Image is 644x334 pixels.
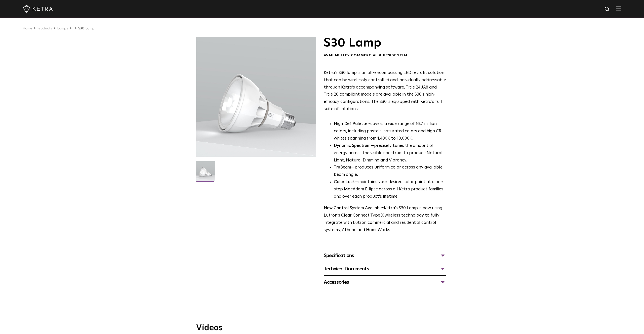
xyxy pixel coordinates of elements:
[324,265,446,273] div: Technical Documents
[23,5,53,13] img: ketra-logo-2019-white
[324,206,384,210] strong: New Control System Available:
[324,71,446,111] span: Ketra’s S30 lamp is an all-encompassing LED retrofit solution that can be wirelessly controlled a...
[334,179,446,200] li: —maintains your desired color point at a one step MacAdam Ellipse across all Ketra product famili...
[37,27,52,30] a: Products
[334,120,446,142] p: covers a wide range of 16.7 million colors, including pastels, saturated colors and high CRI whit...
[334,180,355,184] strong: Color Lock
[324,37,446,49] h1: S30 Lamp
[604,6,611,13] img: search icon
[324,252,446,260] div: Specifications
[324,53,446,58] div: Availability:
[324,205,446,234] p: Ketra’s S30 Lamp is now using Lutron’s Clear Connect Type X wireless technology to fully integrat...
[196,324,448,332] h3: Videos
[57,27,68,30] a: Lamps
[351,54,408,57] span: Commercial & Residential
[616,6,621,11] img: Hamburger%20Nav.svg
[23,27,32,30] a: Home
[196,161,215,184] img: S30-Lamp-Edison-2021-Web-Square
[334,122,370,126] strong: High Def Palette -
[334,164,446,179] li: —produces uniform color across any available beam angle.
[334,142,446,164] li: —precisely tunes the amount of energy across the visible spectrum to produce Natural Light, Natur...
[334,165,351,170] strong: TruBeam
[324,278,446,286] div: Accessories
[78,27,95,30] a: S30 Lamp
[334,144,371,148] strong: Dynamic Spectrum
